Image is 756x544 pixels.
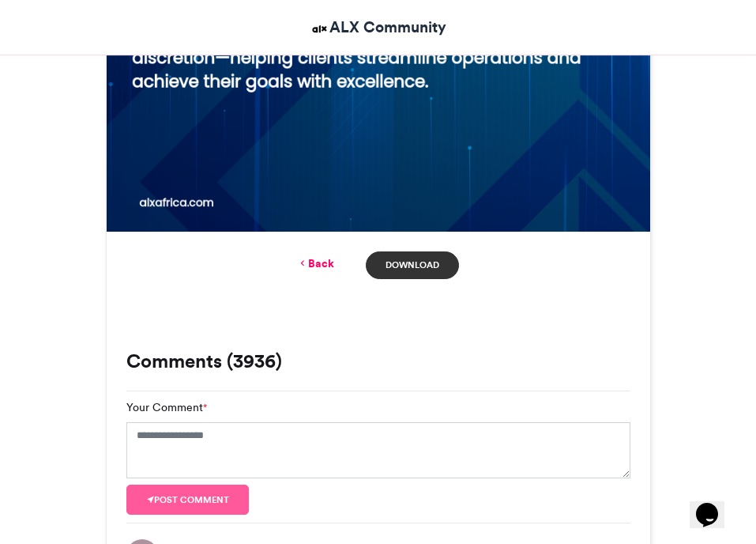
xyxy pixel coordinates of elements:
[366,251,458,279] a: Download
[297,255,334,272] a: Back
[126,485,250,515] button: Post comment
[126,352,630,371] h3: Comments (3936)
[690,481,740,528] iframe: chat widget
[310,19,329,39] img: ALX Community
[310,16,446,39] a: ALX Community
[126,399,207,416] label: Your Comment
